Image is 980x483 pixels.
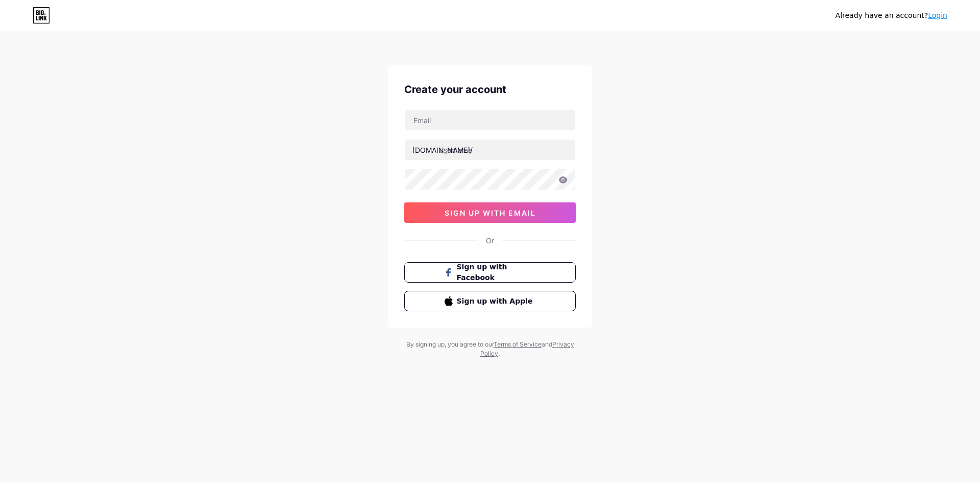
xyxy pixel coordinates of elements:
div: Create your account [404,82,576,97]
span: Sign up with Facebook [457,262,536,283]
span: Sign up with Apple [457,296,536,307]
span: sign up with email [445,209,536,217]
button: sign up with email [404,202,576,223]
button: Sign up with Apple [404,291,576,311]
div: Or [486,235,494,246]
a: Login [928,11,947,19]
button: Sign up with Facebook [404,262,576,283]
div: By signing up, you agree to our and . [403,340,577,358]
input: username [405,140,575,160]
div: [DOMAIN_NAME]/ [412,145,473,155]
div: Already have an account? [836,10,947,21]
a: Terms of Service [494,340,542,348]
input: Email [405,110,575,130]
